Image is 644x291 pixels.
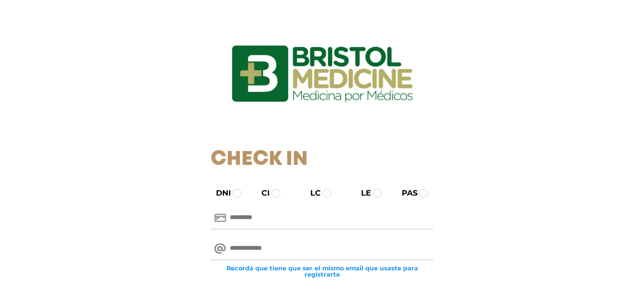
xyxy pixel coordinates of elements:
[211,148,433,172] h1: Check In
[207,187,231,199] label: DNI
[253,187,270,199] label: CI
[302,187,321,199] label: LC
[211,265,433,278] small: Recordá que tiene que ser el mismo email que usaste para registrarte
[393,187,418,199] label: PAS
[193,12,452,136] img: logo_ingresarbristol.jpg
[352,187,371,199] label: LE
